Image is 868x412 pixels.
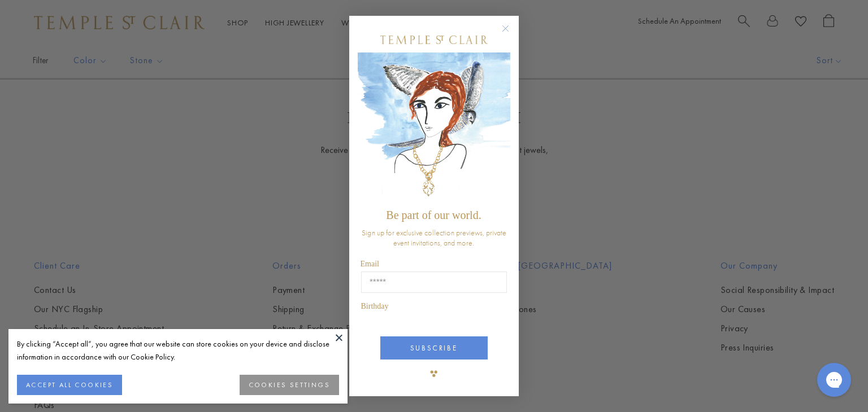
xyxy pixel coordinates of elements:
[380,336,488,360] button: SUBSCRIBE
[504,27,518,41] button: Close dialog
[387,209,481,221] span: Be part of our world.
[361,302,389,310] span: Birthday
[423,362,445,385] img: TSC
[361,271,507,293] input: Email
[240,375,339,395] button: COOKIES SETTINGS
[361,260,379,268] span: Email
[358,52,510,203] img: c4a9eb12-d91a-4d4a-8ee0-386386f4f338.jpeg
[811,359,857,401] iframe: Gorgias live chat messenger
[380,36,488,44] img: Temple St. Clair
[362,227,506,248] span: Sign up for exclusive collection previews, private event invitations, and more.
[17,375,122,395] button: ACCEPT ALL COOKIES
[17,338,339,363] div: By clicking “Accept all”, you agree that our website can store cookies on your device and disclos...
